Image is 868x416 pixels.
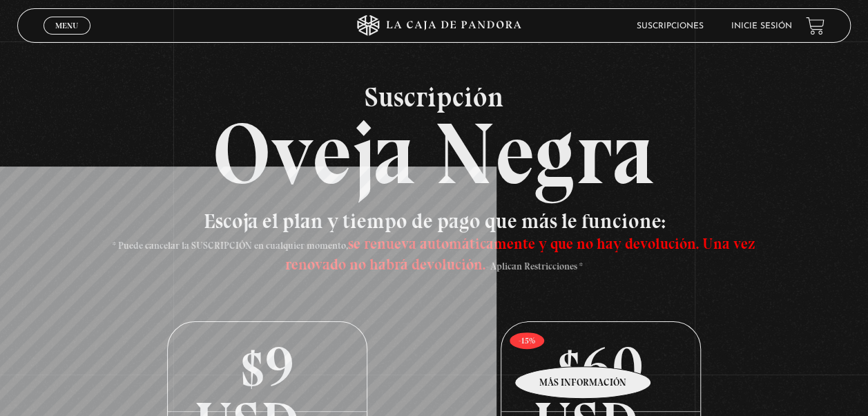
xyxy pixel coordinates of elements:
span: Cerrar [51,33,84,43]
a: Suscripciones [637,22,704,30]
h2: Oveja Negra [17,83,851,197]
span: * Puede cancelar la SUSCRIPCIÓN en cualquier momento, - Aplican Restricciones * [113,240,755,272]
p: $60 USD [501,322,700,412]
span: se renueva automáticamente y que no hay devolución. Una vez renovado no habrá devolución. [285,234,755,274]
a: View your shopping cart [806,17,824,35]
a: Inicie sesión [731,22,792,30]
span: Menu [55,21,78,30]
span: Suscripción [17,83,851,111]
h3: Escoja el plan y tiempo de pago que más le funcione: [101,211,767,273]
p: $9 USD [168,322,367,412]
